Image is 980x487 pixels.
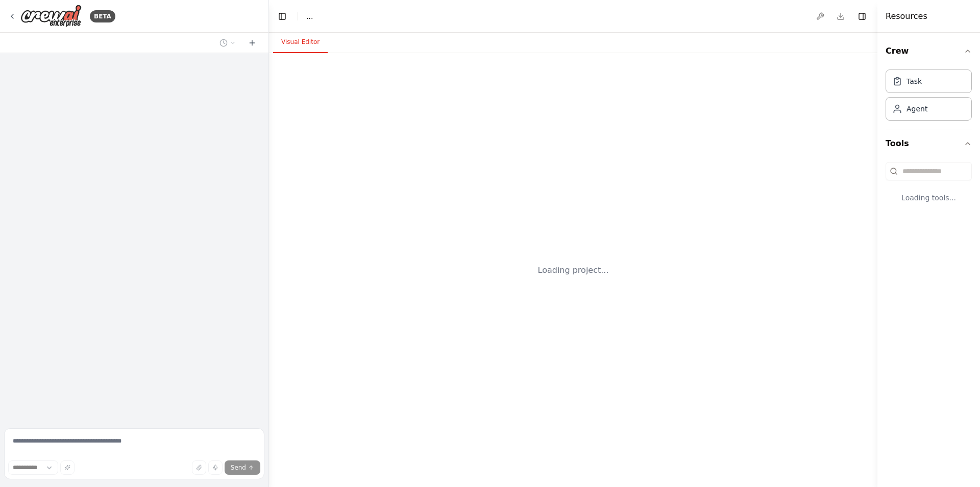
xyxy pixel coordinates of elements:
button: Upload files [192,460,206,475]
button: Crew [886,37,972,65]
img: Logo [20,5,82,28]
div: Task [906,76,922,86]
span: Send [231,463,246,472]
nav: breadcrumb [306,11,313,21]
button: Visual Editor [273,32,328,53]
button: Hide left sidebar [275,9,289,24]
div: BETA [90,10,115,22]
div: Crew [886,65,972,129]
button: Switch to previous chat [215,37,240,49]
h4: Resources [886,10,927,22]
button: Start a new chat [244,37,260,49]
button: Send [225,460,260,475]
div: Loading project... [538,264,609,276]
span: ... [306,11,313,21]
div: Agent [906,104,927,114]
div: Loading tools... [886,184,972,211]
button: Click to speak your automation idea [208,460,223,475]
button: Improve this prompt [60,460,75,475]
button: Tools [886,129,972,158]
button: Hide right sidebar [855,9,869,24]
div: Tools [886,158,972,219]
